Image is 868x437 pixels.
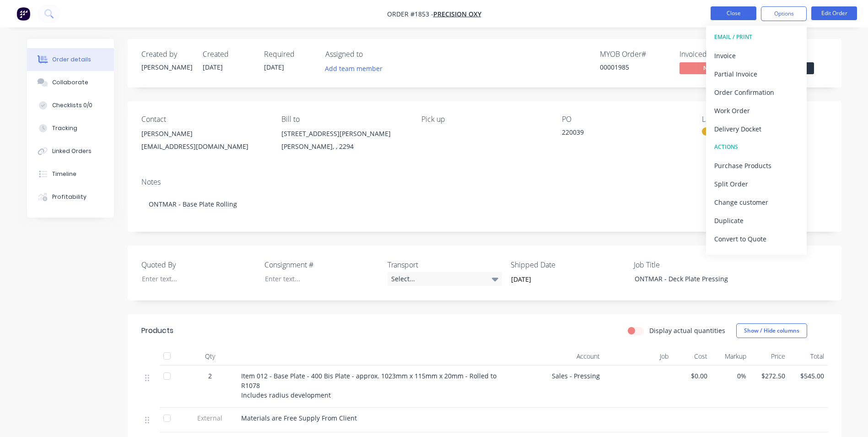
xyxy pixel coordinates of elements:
label: Display actual quantities [649,326,725,335]
div: Required [264,50,314,59]
div: Select... [388,272,502,286]
button: ACTIONS [706,138,807,156]
div: EMAIL / PRINT [714,31,798,43]
div: Total [789,347,828,366]
div: Assigned to [325,50,417,59]
div: Change customer [714,196,798,209]
div: [STREET_ADDRESS][PERSON_NAME][PERSON_NAME], , 2294 [281,127,407,157]
img: Factory [16,7,30,21]
div: Split Order [714,177,798,191]
button: Invoice [706,46,807,65]
div: Cost [672,347,711,366]
div: ONTMAR - Base Plate Rolling [141,190,828,218]
div: Work Order [714,104,798,117]
label: Consignment # [264,259,379,270]
div: Profitability [52,193,86,201]
button: Timeline [27,163,114,186]
button: Delivery Docket [706,120,807,138]
span: External [186,413,234,423]
div: Qty [183,347,237,366]
button: Convert to Quote [706,229,807,248]
div: Created [203,50,253,59]
div: [EMAIL_ADDRESS][DOMAIN_NAME] [141,140,267,153]
button: Close [711,6,756,20]
span: Materials are Free Supply From Client [241,414,357,422]
div: Contact [141,115,267,124]
span: Order #1853 - [387,10,433,18]
span: 0% [715,371,746,381]
div: Archive [714,251,798,264]
div: ONTMAR - Deck Plate Pressing [627,272,742,285]
div: [PERSON_NAME][EMAIL_ADDRESS][DOMAIN_NAME] [141,127,267,157]
div: Notes [141,178,828,186]
div: 00001985 [600,62,669,72]
button: Order details [27,48,114,71]
span: [DATE] [264,63,284,71]
button: Archive [706,248,807,266]
input: Enter date [505,273,619,286]
div: Collaborate [52,78,88,87]
div: Order Confirmation [714,86,798,99]
div: Products [141,325,173,336]
span: $0.00 [676,371,707,381]
button: Checklists 0/0 [27,94,114,117]
div: Markup [711,347,750,366]
div: Invoiced [679,50,748,59]
button: Linked Orders [27,140,114,163]
button: Change customer [706,193,807,211]
button: Partial Invoice [706,65,807,83]
div: MYOB Order # [600,50,669,59]
span: [DATE] [203,63,223,71]
button: Show / Hide columns [736,323,807,338]
span: $545.00 [793,371,824,381]
div: [PERSON_NAME] [141,127,267,140]
div: Tracking [52,124,77,132]
div: [PERSON_NAME] [141,62,192,72]
div: 220039 [562,127,676,140]
div: Checklists 0/0 [52,101,92,109]
button: Tracking [27,117,114,140]
div: Created by [141,50,192,59]
div: Delivery Docket [714,122,798,136]
div: Precision Oxycut [702,127,753,136]
button: Profitability [27,186,114,208]
label: Job Title [634,259,748,270]
button: Collaborate [27,71,114,94]
button: Purchase Products [706,156,807,175]
div: Invoice [714,49,798,62]
div: Sales - Pressing [512,366,604,408]
button: EMAIL / PRINT [706,28,807,46]
div: Partial Invoice [714,67,798,81]
div: Labels [702,115,827,124]
span: No [679,62,734,74]
label: Transport [388,259,502,270]
button: Edit Order [811,6,857,20]
div: Job [604,347,672,366]
button: Duplicate [706,211,807,229]
span: 2 [208,371,212,381]
div: [PERSON_NAME], , 2294 [281,140,407,153]
div: ACTIONS [714,141,798,153]
div: Convert to Quote [714,232,798,246]
button: Order Confirmation [706,83,807,101]
div: Pick up [421,115,547,124]
div: Order details [52,55,91,64]
div: Linked Orders [52,147,92,155]
label: Shipped Date [511,259,625,270]
button: Add team member [325,62,388,75]
div: PO [562,115,687,124]
span: $272.50 [754,371,785,381]
div: [STREET_ADDRESS][PERSON_NAME] [281,127,407,140]
button: Options [761,6,807,21]
div: Account [512,347,604,366]
div: Bill to [281,115,407,124]
span: Item 012 - Base Plate - 400 Bis Plate - approx. 1023mm x 115mm x 20mm - Rolled to R1078 Includes ... [241,371,498,399]
label: Quoted By [141,259,256,270]
a: Precision Oxy [433,10,481,18]
button: Add team member [320,62,387,75]
div: Purchase Products [714,159,798,172]
div: Timeline [52,170,76,178]
button: Work Order [706,101,807,120]
button: Split Order [706,175,807,193]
